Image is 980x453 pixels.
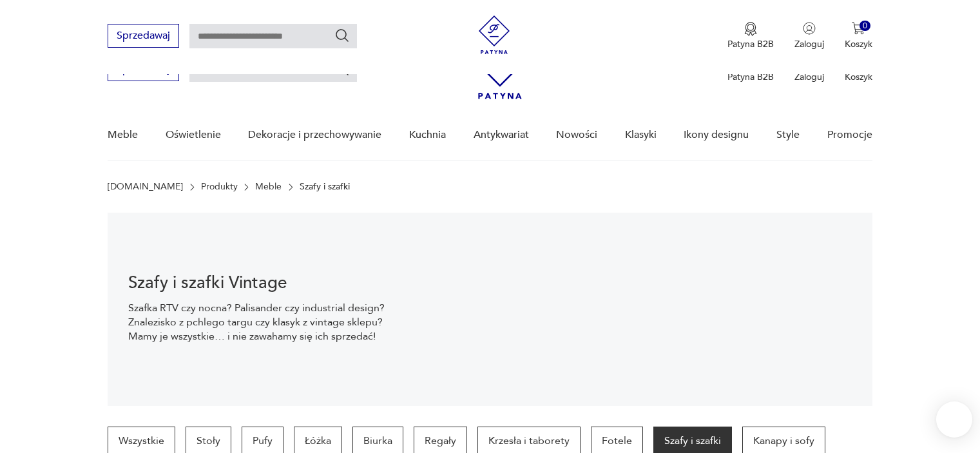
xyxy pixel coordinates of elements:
img: Ikonka użytkownika [803,22,816,35]
a: Antykwariat [474,110,529,160]
a: Promocje [827,110,872,160]
p: Szafy i szafki [300,182,350,192]
button: 0Koszyk [845,22,872,50]
img: Ikona koszyka [852,22,865,35]
p: Koszyk [845,71,872,83]
iframe: Smartsupp widget button [936,401,972,438]
a: Kuchnia [409,110,446,160]
a: Klasyki [625,110,657,160]
button: Zaloguj [794,22,824,50]
p: Patyna B2B [727,71,774,83]
a: Produkty [201,182,238,192]
p: Koszyk [845,38,872,50]
a: Ikony designu [684,110,749,160]
p: Patyna B2B [727,38,774,50]
div: 0 [860,21,870,32]
img: Ikona medalu [744,22,757,36]
a: Meble [255,182,282,192]
a: Ikona medaluPatyna B2B [727,22,774,50]
img: Patyna - sklep z meblami i dekoracjami vintage [475,15,514,54]
p: Szafka RTV czy nocna? Palisander czy industrial design? Znalezisko z pchlego targu czy klasyk z v... [128,301,393,343]
button: Szukaj [334,28,350,43]
a: Nowości [556,110,597,160]
button: Patyna B2B [727,22,774,50]
button: Sprzedawaj [108,24,179,48]
a: [DOMAIN_NAME] [108,182,183,192]
h1: Szafy i szafki Vintage [128,275,393,291]
a: Sprzedawaj [108,66,179,75]
a: Sprzedawaj [108,32,179,41]
p: Zaloguj [794,71,824,83]
a: Style [776,110,800,160]
a: Meble [108,110,138,160]
a: Oświetlenie [166,110,221,160]
p: Zaloguj [794,38,824,50]
a: Dekoracje i przechowywanie [248,110,381,160]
